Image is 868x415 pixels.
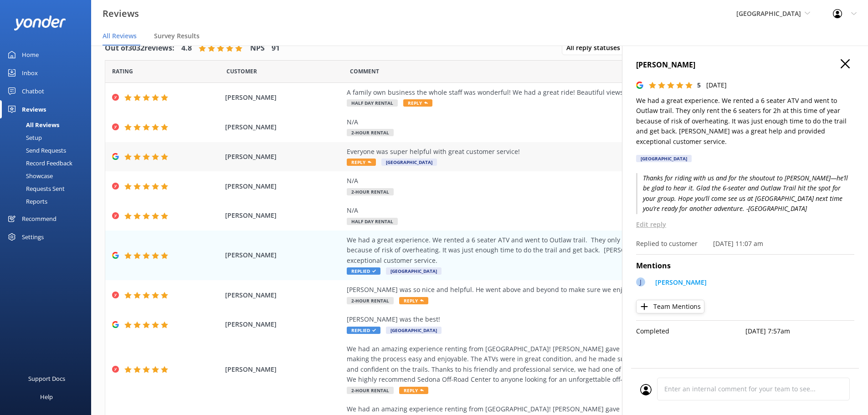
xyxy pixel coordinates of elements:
[636,260,854,272] h4: Mentions
[225,92,343,102] span: [PERSON_NAME]
[713,239,763,249] p: [DATE] 11:07 am
[5,195,47,208] div: Reports
[105,42,175,54] h4: Out of 3032 reviews:
[347,87,761,97] div: A family own business the whole staff was wonderful! We had a great ride! Beautiful views. Defini...
[5,182,65,195] div: Requests Sent
[22,82,44,100] div: Chatbot
[5,118,91,131] a: All Reviews
[399,297,428,304] span: Reply
[103,6,139,21] h3: Reviews
[347,297,394,304] span: 2-Hour Rental
[40,388,53,406] div: Help
[5,144,66,157] div: Send Requests
[347,129,394,136] span: 2-Hour Rental
[250,42,265,54] h4: NPS
[225,122,343,132] span: [PERSON_NAME]
[347,344,761,385] div: We had an amazing experience renting from [GEOGRAPHIC_DATA]! [PERSON_NAME] gave us excellent serv...
[347,205,761,215] div: N/A
[706,80,727,90] p: [DATE]
[386,267,442,275] span: [GEOGRAPHIC_DATA]
[5,144,91,157] a: Send Requests
[347,117,761,127] div: N/A
[347,188,394,195] span: 2-Hour Rental
[636,239,698,249] p: Replied to customer
[347,159,376,166] span: Reply
[225,210,343,220] span: [PERSON_NAME]
[636,326,745,336] p: Completed
[697,81,701,89] span: 5
[640,384,652,395] img: user_profile.svg
[5,118,59,131] div: All Reviews
[22,228,44,246] div: Settings
[226,67,257,76] span: Date
[347,327,380,334] span: Replied
[636,173,854,214] p: Thanks for riding with us and for the shoutout to [PERSON_NAME]—he’ll be glad to hear it. Glad th...
[22,100,46,118] div: Reviews
[636,277,645,287] div: J
[347,218,398,225] span: Half Day Rental
[347,314,761,324] div: [PERSON_NAME] was the best!
[5,169,91,182] a: Showcase
[154,31,200,41] span: Survey Results
[5,182,91,195] a: Requests Sent
[347,99,398,107] span: Half Day Rental
[745,326,855,336] p: [DATE] 7:57am
[636,220,854,230] p: Edit reply
[181,42,192,54] h4: 4.8
[5,131,91,144] a: Setup
[347,267,380,275] span: Replied
[225,152,343,162] span: [PERSON_NAME]
[403,99,432,107] span: Reply
[347,387,394,394] span: 2-Hour Rental
[636,155,692,162] div: [GEOGRAPHIC_DATA]
[841,59,850,69] button: Close
[347,147,761,157] div: Everyone was super helpful with great customer service!
[347,235,761,266] div: We had a great experience. We rented a 6 seater ATV and went to Outlaw trail. They only rent the ...
[5,169,53,182] div: Showcase
[399,387,428,394] span: Reply
[103,31,137,41] span: All Reviews
[381,159,437,166] span: [GEOGRAPHIC_DATA]
[636,96,854,147] p: We had a great experience. We rented a 6 seater ATV and went to Outlaw trail. They only rent the ...
[350,67,379,76] span: Question
[347,176,761,186] div: N/A
[225,364,343,374] span: [PERSON_NAME]
[225,290,343,300] span: [PERSON_NAME]
[566,43,626,53] span: All reply statuses
[225,250,343,260] span: [PERSON_NAME]
[225,181,343,191] span: [PERSON_NAME]
[22,210,56,228] div: Recommend
[5,195,91,208] a: Reports
[347,285,761,295] div: [PERSON_NAME] was so nice and helpful. He went above and beyond to make sure we enjoyed our stay ...
[22,46,39,64] div: Home
[28,369,65,388] div: Support Docs
[386,327,442,334] span: [GEOGRAPHIC_DATA]
[5,157,72,169] div: Record Feedback
[5,157,91,169] a: Record Feedback
[22,64,38,82] div: Inbox
[655,277,707,287] p: [PERSON_NAME]
[225,319,343,329] span: [PERSON_NAME]
[651,277,707,290] a: [PERSON_NAME]
[736,9,801,18] span: [GEOGRAPHIC_DATA]
[14,15,66,31] img: yonder-white-logo.png
[112,67,133,76] span: Date
[5,131,42,144] div: Setup
[272,42,280,54] h4: 91
[636,300,704,313] button: Team Mentions
[636,59,854,71] h4: [PERSON_NAME]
